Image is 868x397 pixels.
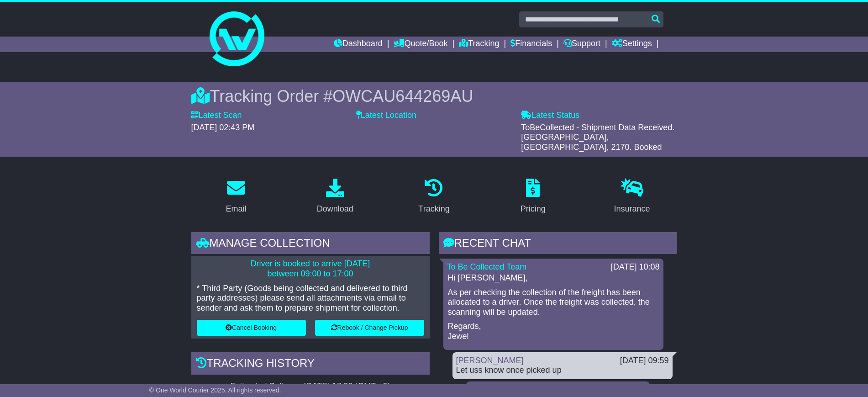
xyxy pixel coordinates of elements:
[521,203,546,215] div: Pricing
[149,386,281,394] span: © One World Courier 2025. All rights reserved.
[614,203,650,215] div: Insurance
[191,352,430,377] div: Tracking history
[191,232,430,257] div: Manage collection
[447,262,527,271] a: To Be Collected Team
[226,203,246,215] div: Email
[394,37,447,52] a: Quote/Book
[456,356,524,365] a: [PERSON_NAME]
[608,175,656,218] a: Insurance
[620,356,669,366] div: [DATE] 09:59
[521,111,579,121] label: Latest Status
[418,203,449,215] div: Tracking
[315,320,424,336] button: Rebook / Change Pickup
[191,111,242,121] label: Latest Scan
[304,381,390,392] div: [DATE] 17:00 (GMT +9)
[317,203,353,215] div: Download
[197,284,424,313] p: * Third Party (Goods being collected and delivered to third party addresses) please send all atta...
[611,262,660,272] div: [DATE] 10:08
[334,37,383,52] a: Dashboard
[448,288,659,318] p: As per checking the collection of the freight has been allocated to a driver. Once the freight wa...
[311,175,359,218] a: Download
[515,175,552,218] a: Pricing
[191,86,677,106] div: Tracking Order #
[448,273,659,283] p: Hi [PERSON_NAME],
[439,232,677,257] div: RECENT CHAT
[197,320,306,336] button: Cancel Booking
[510,37,552,52] a: Financials
[197,259,424,279] p: Driver is booked to arrive [DATE] between 09:00 to 17:00
[612,37,652,52] a: Settings
[448,322,659,341] p: Regards, Jewel
[191,381,430,392] div: Estimated Delivery -
[220,175,252,218] a: Email
[459,37,499,52] a: Tracking
[521,123,674,152] span: ToBeCollected - Shipment Data Received. [GEOGRAPHIC_DATA], [GEOGRAPHIC_DATA], 2170. Booked
[356,111,416,121] label: Latest Location
[412,175,455,218] a: Tracking
[456,365,669,376] div: Let uss know once picked up
[563,37,600,52] a: Support
[332,87,473,106] span: OWCAU644269AU
[191,123,255,132] span: [DATE] 02:43 PM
